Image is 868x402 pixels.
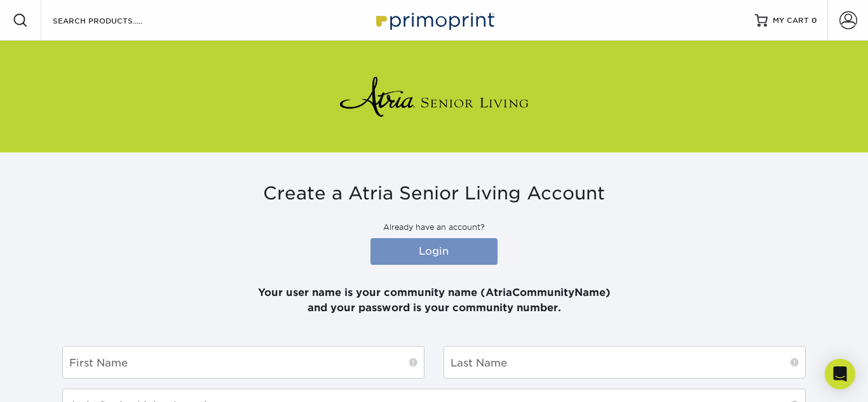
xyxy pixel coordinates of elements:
[62,183,806,204] h3: Create a Atria Senior Living Account
[825,359,855,389] div: Open Intercom Messenger
[370,6,498,34] img: Primoprint
[370,238,498,265] a: Login
[51,13,175,28] input: SEARCH PRODUCTS.....
[773,15,809,26] span: MY CART
[62,222,806,233] p: Already have an account?
[62,270,806,316] p: Your user name is your community name (AtriaCommunityName) and your password is your community nu...
[811,16,817,25] span: 0
[339,71,529,122] img: Atria Senior Living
